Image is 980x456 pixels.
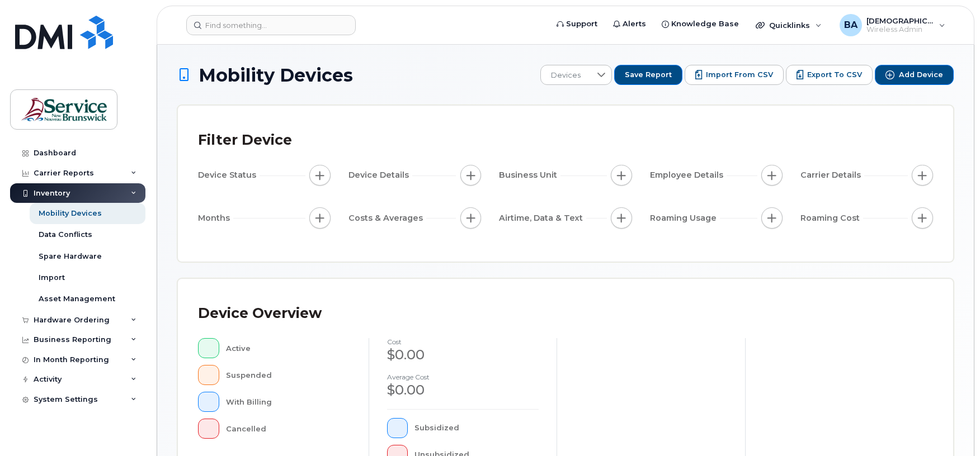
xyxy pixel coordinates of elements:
div: $0.00 [387,345,539,364]
span: Device Status [198,169,260,181]
div: Active [226,338,351,358]
h4: Average cost [387,373,539,381]
span: Device Details [348,169,412,181]
span: Import from CSV [706,70,773,80]
span: Carrier Details [800,169,864,181]
h4: cost [387,338,539,345]
div: Suspended [226,365,351,385]
button: Export to CSV [786,65,873,85]
span: Add Device [899,70,943,80]
span: Months [198,212,233,224]
span: Mobility Devices [199,65,353,85]
span: Costs & Averages [348,212,426,224]
span: Employee Details [650,169,727,181]
span: Save Report [625,70,672,80]
div: Subsidized [414,418,539,438]
button: Import from CSV [685,65,784,85]
div: Cancelled [226,419,351,439]
span: Business Unit [499,169,560,181]
div: $0.00 [387,381,539,400]
span: Roaming Cost [800,212,863,224]
span: Airtime, Data & Text [499,212,586,224]
button: Save Report [614,65,682,85]
div: With Billing [226,392,351,412]
button: Add Device [875,65,954,85]
span: Devices [541,65,591,85]
div: Device Overview [198,299,322,328]
div: Filter Device [198,126,292,155]
span: Export to CSV [807,70,862,80]
span: Roaming Usage [650,212,720,224]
